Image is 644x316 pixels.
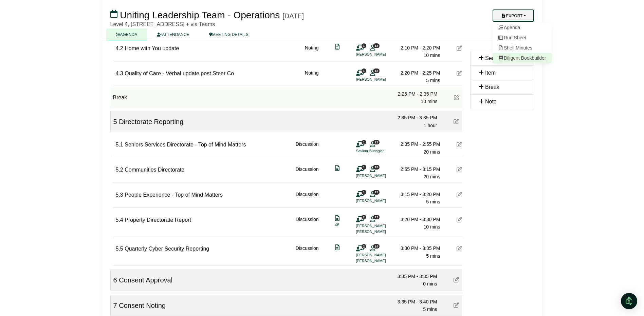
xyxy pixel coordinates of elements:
[393,191,440,198] div: 3:15 PM - 3:20 PM
[621,293,637,309] div: Open Intercom Messenger
[116,217,123,223] span: 5.4
[362,215,366,219] span: 2
[393,140,440,148] div: 2:35 PM - 2:55 PM
[423,174,440,179] span: 20 mins
[125,192,223,198] span: People Experience - Top of Mind Matters
[305,69,318,84] div: Noting
[493,53,552,63] a: Diligent Bookbuilder
[493,33,552,43] a: Run Sheet
[356,198,407,204] li: [PERSON_NAME]
[119,276,172,284] span: Consent Approval
[423,149,440,155] span: 20 mins
[116,246,123,252] span: 5.5
[106,28,147,40] a: AGENDA
[356,229,407,235] li: [PERSON_NAME]
[485,99,497,104] span: Note
[125,45,179,51] span: Home with You update
[116,167,123,173] span: 5.2
[125,167,184,173] span: Communities Directorate
[362,140,366,144] span: 1
[373,140,380,144] span: 13
[119,118,183,125] span: Directorate Reporting
[421,99,437,104] span: 10 mins
[199,28,258,40] a: MEETING DETAILS
[493,9,534,22] button: Export
[110,21,215,27] span: Level 4, [STREET_ADDRESS] + via Teams
[356,77,407,82] li: [PERSON_NAME]
[423,53,440,58] span: 10 mins
[373,165,380,169] span: 13
[113,118,117,125] span: 5
[305,44,318,59] div: Noting
[485,70,496,76] span: Item
[125,246,209,252] span: Quarterly Cyber Security Reporting
[125,142,246,147] span: Seniors Services Directorate - Top of Mind Matters
[423,281,437,287] span: 0 mins
[393,165,440,173] div: 2:55 PM - 3:15 PM
[373,43,380,48] span: 14
[356,252,407,258] li: [PERSON_NAME]
[423,224,440,230] span: 10 mins
[120,10,280,20] span: Uniting Leadership Team - Operations
[362,68,366,73] span: 1
[362,244,366,249] span: 2
[390,90,438,98] div: 2:25 PM - 2:35 PM
[426,78,440,83] span: 5 mins
[296,216,319,235] div: Discussion
[373,215,380,219] span: 13
[393,44,440,52] div: 2:10 PM - 2:20 PM
[296,165,319,181] div: Discussion
[116,45,123,51] span: 4.2
[493,43,552,53] a: Shell Minutes
[373,244,380,249] span: 14
[362,190,366,194] span: 1
[113,95,127,100] span: Break
[116,142,123,147] span: 5.1
[296,191,319,206] div: Discussion
[485,84,499,90] span: Break
[113,302,117,309] span: 7
[390,298,437,305] div: 3:35 PM - 3:40 PM
[147,28,199,40] a: ATTENDANCE
[362,43,366,48] span: 1
[426,253,440,259] span: 5 mins
[282,12,304,20] div: [DATE]
[125,217,191,223] span: Property Directorate Report
[424,123,437,128] span: 1 hour
[426,199,440,204] span: 5 mins
[390,114,437,121] div: 2:35 PM - 3:35 PM
[362,165,366,169] span: 1
[113,276,117,284] span: 6
[296,140,319,156] div: Discussion
[393,244,440,252] div: 3:30 PM - 3:35 PM
[393,216,440,223] div: 3:20 PM - 3:30 PM
[423,307,437,312] span: 5 mins
[373,190,380,194] span: 12
[116,192,123,198] span: 5.3
[356,223,407,229] li: [PERSON_NAME]
[493,22,552,33] a: Agenda
[116,71,123,76] span: 4.3
[356,148,407,154] li: Saviour Buhagiar
[125,71,234,76] span: Quality of Care - Verbal update post Steer Co
[356,52,407,57] li: [PERSON_NAME]
[356,258,407,264] li: [PERSON_NAME]
[390,273,437,280] div: 3:35 PM - 3:35 PM
[119,302,166,309] span: Consent Noting
[296,244,319,264] div: Discussion
[373,68,380,73] span: 12
[485,55,503,61] span: Section
[356,173,407,179] li: [PERSON_NAME]
[393,69,440,77] div: 2:20 PM - 2:25 PM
